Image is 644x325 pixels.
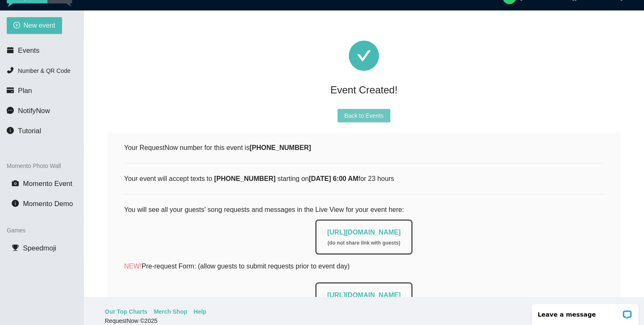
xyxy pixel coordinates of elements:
[154,307,187,316] a: Merch Shop
[526,299,644,325] iframe: LiveChat chat widget
[124,173,604,184] div: Your event will accept texts to starting on for 23 hours
[327,229,400,236] a: [URL][DOMAIN_NAME]
[327,291,400,299] a: [URL][DOMAIN_NAME]
[249,144,311,151] b: [PHONE_NUMBER]
[7,46,14,54] span: calendar
[327,239,400,247] div: ( do not share link with guests )
[7,87,14,94] span: credit-card
[194,307,206,316] a: Help
[18,87,32,95] span: Plan
[124,144,311,151] span: Your RequestNow number for this event is
[13,22,20,30] span: plus-circle
[124,261,604,271] p: Pre-request Form: (allow guests to submit requests prior to event day)
[23,180,73,188] span: Momento Event
[18,127,41,135] span: Tutorial
[23,20,55,31] span: New event
[12,244,19,251] span: trophy
[7,17,62,34] button: plus-circleNew event
[338,109,390,122] button: Back to Events
[309,175,358,182] b: [DATE] 6:00 AM
[107,81,621,99] div: Event Created!
[18,46,39,54] span: Events
[105,307,148,316] a: Our Top Charts
[18,67,70,74] span: Number & QR Code
[23,244,56,252] span: Speedmoji
[214,175,276,182] b: [PHONE_NUMBER]
[12,200,19,207] span: info-circle
[124,263,142,270] span: NEW!
[7,67,14,74] span: phone
[7,107,14,114] span: message
[18,107,50,115] span: NotifyNow
[12,180,19,187] span: camera
[344,111,383,120] span: Back to Events
[7,127,14,134] span: info-circle
[349,41,379,71] span: check-circle
[23,200,73,208] span: Momento Demo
